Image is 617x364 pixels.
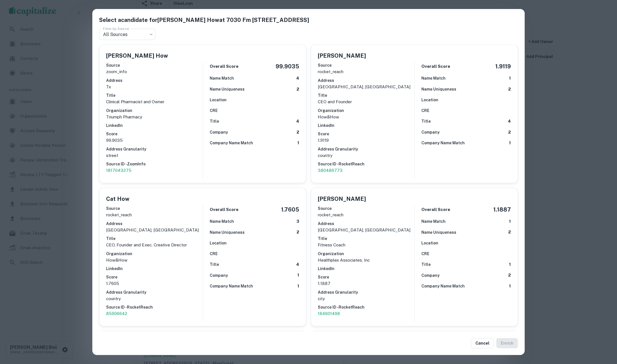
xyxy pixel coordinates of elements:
[106,77,203,84] h6: Address
[210,218,234,224] h6: Name Match
[106,131,203,137] h6: Score
[421,229,456,235] h6: Name Uniqueness
[210,272,228,278] h6: Company
[106,280,203,287] p: 1.7605
[318,84,414,90] p: [GEOGRAPHIC_DATA], [GEOGRAPHIC_DATA]
[318,242,414,248] p: Fitness Coach
[421,218,446,224] h6: Name Match
[318,295,414,302] p: city
[318,167,414,174] a: 380486773
[210,251,218,257] h6: CRE
[421,129,440,135] h6: Company
[421,283,465,289] h6: Company Name Match
[106,92,203,98] h6: Title
[210,240,227,246] h6: Location
[106,251,203,257] h6: Organization
[508,86,511,93] h6: 2
[106,212,203,218] p: rocket_reach
[318,221,414,227] h6: Address
[318,68,414,75] p: rocket_reach
[318,146,414,152] h6: Address Granularity
[318,98,414,105] p: CEO and Founder
[318,304,414,310] h6: Source ID - RocketReach
[318,137,414,144] p: 1.9119
[106,221,203,227] h6: Address
[421,240,438,246] h6: Location
[318,289,414,295] h6: Address Granularity
[106,289,203,295] h6: Address Granularity
[318,131,414,137] h6: Score
[318,257,414,264] p: Healthplex Associates, Inc
[106,274,203,280] h6: Score
[297,140,299,146] h6: 1
[509,261,511,268] h6: 1
[103,26,129,31] label: Filter by Source
[421,206,450,213] h6: Overall Score
[509,218,511,225] h6: 1
[106,161,203,167] h6: Source ID - ZoomInfo
[210,75,234,81] h6: Name Match
[106,152,203,159] p: street
[106,205,203,212] h6: Source
[318,280,414,287] p: 1.1887
[210,206,238,213] h6: Overall Score
[318,114,414,120] p: How&How
[318,161,414,167] h6: Source ID - RocketReach
[318,212,414,218] p: rocket_reach
[421,118,431,124] h6: Title
[106,114,203,120] p: Triumph Pharmacy
[318,92,414,98] h6: Title
[509,140,511,146] h6: 1
[509,283,511,289] h6: 1
[106,122,203,129] h6: LinkedIn
[318,266,414,272] h6: LinkedIn
[99,16,518,24] h5: Select a candidate for [PERSON_NAME] How at 7030 Fm [STREET_ADDRESS]
[106,137,203,144] p: 99.9035
[318,51,366,60] h5: [PERSON_NAME]
[297,283,299,289] h6: 1
[106,51,168,60] h5: [PERSON_NAME] How
[210,86,245,92] h6: Name Uniqueness
[318,195,366,203] h5: [PERSON_NAME]
[106,167,203,174] a: 1817043275
[106,242,203,248] p: CEO, Founder and Exec. Creative Director
[296,118,299,125] h6: 4
[508,118,511,125] h6: 4
[421,97,438,103] h6: Location
[318,227,414,233] p: [GEOGRAPHIC_DATA], [GEOGRAPHIC_DATA]
[589,301,617,328] iframe: Chat Widget
[508,229,511,235] h6: 2
[106,84,203,90] p: tx
[509,75,511,82] h6: 1
[106,98,203,105] p: Clinical Pharmacist and Owner
[318,205,414,212] h6: Source
[493,205,511,214] h5: 1.1887
[318,107,414,114] h6: Organization
[297,272,299,278] h6: 1
[210,229,245,235] h6: Name Uniqueness
[297,129,299,136] h6: 2
[318,310,414,317] a: 184601498
[318,62,414,68] h6: Source
[276,62,299,71] h5: 99.9035
[421,272,440,278] h6: Company
[106,310,203,317] a: 85906642
[106,295,203,302] p: country
[106,107,203,114] h6: Organization
[297,229,299,235] h6: 2
[318,77,414,84] h6: Address
[495,62,511,71] h5: 1.9119
[297,86,299,93] h6: 2
[106,227,203,233] p: [GEOGRAPHIC_DATA], [GEOGRAPHIC_DATA]
[210,140,253,146] h6: Company Name Match
[421,75,446,81] h6: Name Match
[106,304,203,310] h6: Source ID - RocketReach
[106,266,203,272] h6: LinkedIn
[210,129,228,135] h6: Company
[318,122,414,129] h6: LinkedIn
